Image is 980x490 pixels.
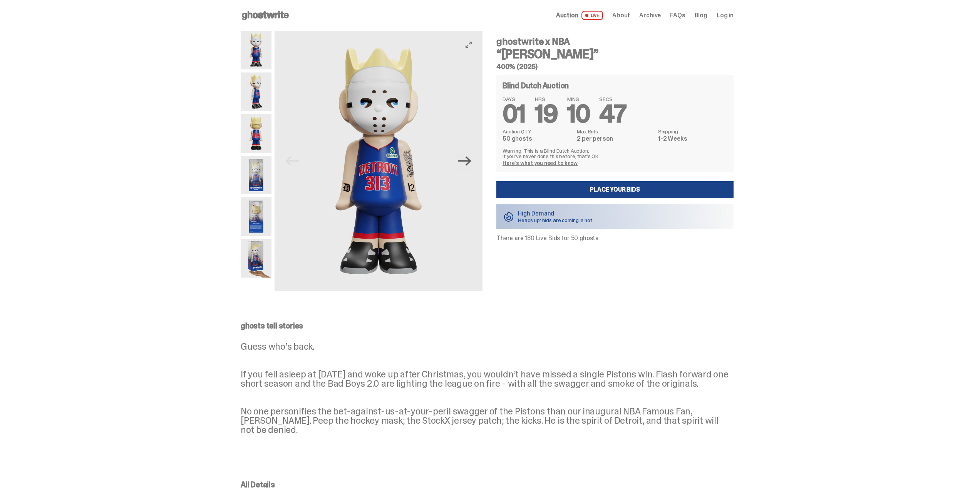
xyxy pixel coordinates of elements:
[503,160,578,167] a: Here's what you need to know
[275,31,482,291] img: Copy%20of%20Eminem_NBA_400_1.png
[503,96,526,102] span: DAYS
[599,98,626,130] span: 47
[670,12,685,19] a: FAQs
[567,98,590,130] span: 10
[518,217,592,223] p: Heads up: bids are coming in hot
[535,98,558,130] span: 19
[612,12,630,19] a: About
[496,235,734,241] p: There are 180 Live Bids for 50 ghosts.
[241,114,271,153] img: Copy%20of%20Eminem_NBA_400_6.png
[639,12,661,19] a: Archive
[496,37,734,46] h4: ghostwrite x NBA
[241,481,364,488] p: All Details
[581,11,603,20] span: LIVE
[241,322,734,330] p: ghosts tell stories
[503,82,569,89] h4: Blind Dutch Auction
[241,342,734,434] p: Guess who’s back. If you fell asleep at [DATE] and woke up after Christmas, you wouldn’t have mis...
[241,239,271,278] img: eminem%20scale.png
[658,129,727,134] dt: Shipping
[658,136,727,142] dd: 1-2 Weeks
[503,148,727,159] p: Warning: This is a Blind Dutch Auction. If you’ve never done this before, that’s OK.
[567,96,590,102] span: MINS
[556,12,578,19] span: Auction
[577,129,653,134] dt: Max Bids
[456,153,473,170] button: Next
[503,129,572,134] dt: Auction QTY
[556,11,603,20] a: Auction LIVE
[241,197,271,236] img: Eminem_NBA_400_13.png
[241,156,271,194] img: Eminem_NBA_400_12.png
[496,181,734,198] a: Place your Bids
[518,210,592,217] p: High Demand
[496,63,734,70] h5: 400% (2025)
[717,12,734,19] a: Log in
[577,136,653,142] dd: 2 per person
[464,40,473,49] button: View full-screen
[503,136,572,142] dd: 50 ghosts
[695,12,707,19] a: Blog
[496,48,734,60] h3: “[PERSON_NAME]”
[599,96,626,102] span: SECS
[241,72,271,111] img: Copy%20of%20Eminem_NBA_400_3.png
[535,96,558,102] span: HRS
[503,98,526,130] span: 01
[241,31,271,69] img: Copy%20of%20Eminem_NBA_400_1.png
